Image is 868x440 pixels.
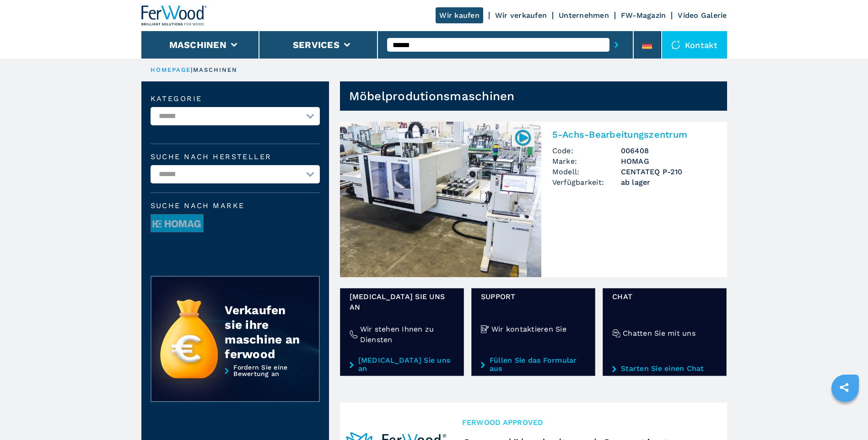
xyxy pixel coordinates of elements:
[462,417,712,428] span: Ferwood Approved
[671,40,680,49] img: Kontakt
[350,356,454,373] a: [MEDICAL_DATA] Sie uns an
[621,156,716,166] h3: HOMAG
[662,31,727,59] div: Kontakt
[436,7,483,23] a: Wir kaufen
[293,39,340,50] button: Services
[609,34,624,55] button: submit-button
[340,122,541,277] img: 5-Achs-Bearbeitungszentrum HOMAG CENTATEQ P-210
[612,329,620,338] img: Chatten Sie mit uns
[559,11,609,20] a: Unternehmen
[833,376,856,399] a: sharethis
[678,11,727,20] a: Video Galerie
[350,291,454,312] span: [MEDICAL_DATA] Sie uns an
[151,215,203,233] img: image
[151,66,191,73] a: HOMEPAGE
[349,89,515,103] h1: Möbelprodutionsmaschinen
[552,166,621,177] span: Modell:
[141,5,207,26] img: Ferwood
[225,303,301,361] div: Verkaufen sie ihre maschine an ferwood
[552,129,716,140] h2: 5-Achs-Bearbeitungszentrum
[829,399,861,433] iframe: Chat
[151,153,320,161] label: Suche nach Hersteller
[481,325,489,333] img: Wir kontaktieren Sie
[491,324,566,334] h4: Wir kontaktieren Sie
[495,11,547,20] a: Wir verkaufen
[612,291,717,302] span: Chat
[151,364,320,402] a: Fordern Sie eine Bewertung an
[481,291,586,302] span: Support
[621,177,716,188] span: ab lager
[621,166,716,177] h3: CENTATEQ P-210
[350,330,358,338] img: Wir stehen Ihnen zu Diensten
[552,145,621,156] span: Code:
[623,328,695,338] h4: Chatten Sie mit uns
[193,66,238,74] p: maschinen
[360,324,454,345] h4: Wir stehen Ihnen zu Diensten
[552,177,621,188] span: Verfügbarkeit:
[151,202,320,209] span: Suche nach Marke
[151,95,320,102] label: Kategorie
[612,365,717,373] a: Starten Sie einen Chat
[481,356,586,373] a: Füllen Sie das Formular aus
[552,156,621,166] span: Marke:
[169,39,226,50] button: Maschinen
[621,145,716,156] h3: 006408
[191,66,193,73] span: |
[514,129,532,146] img: 006408
[340,122,727,277] a: 5-Achs-Bearbeitungszentrum HOMAG CENTATEQ P-2100064085-Achs-BearbeitungszentrumCode:006408Marke:H...
[621,11,666,20] a: FW-Magazin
